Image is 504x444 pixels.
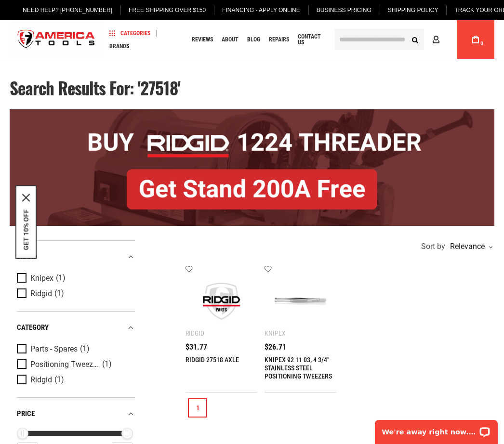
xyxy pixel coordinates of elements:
a: BOGO: Buy RIDGID® 1224 Threader, Get Stand 200A Free! [10,109,494,117]
span: 0 [480,41,483,46]
img: America Tools [10,22,103,58]
a: Repairs [265,33,293,46]
span: (1) [56,274,66,282]
button: GET 10% OFF [22,209,30,250]
span: Contact Us [298,34,323,45]
a: Blog [243,33,265,46]
a: About [217,33,243,46]
a: Knipex (1) [17,273,133,284]
span: Parts - Spares [30,345,78,353]
span: Search results for: '27518' [10,75,180,100]
span: (1) [102,360,112,368]
button: Search [406,30,424,49]
span: (1) [54,289,64,298]
span: Repairs [269,37,289,42]
a: Brands [105,39,133,52]
span: Brands [109,43,129,49]
a: 1 [188,398,207,418]
svg: close icon [22,194,30,202]
span: Shipping Policy [388,7,438,13]
div: Ridgid [186,329,204,337]
a: KNIPEX 92 11 03, 4 3/4" STAINLESS STEEL POSITIONING TWEEZERS [265,356,332,380]
a: Parts - Spares (1) [17,344,133,354]
span: About [222,37,239,42]
img: RIDGID 27518 AXLE [195,275,248,327]
a: Positioning Tweezers (1) [17,359,133,370]
div: Knipex [265,329,286,337]
span: (1) [80,345,90,353]
iframe: LiveChat chat widget [369,414,504,444]
a: store logo [10,22,103,58]
a: Ridgid (1) [17,288,133,299]
span: Sort by [421,243,445,250]
span: Ridgid [30,289,52,298]
a: 0 [466,20,485,59]
img: BOGO: Buy RIDGID® 1224 Threader, Get Stand 200A Free! [10,109,494,226]
div: Brand [17,250,135,263]
span: Positioning Tweezers [30,360,100,369]
button: Close [22,194,30,202]
span: (1) [54,376,64,384]
span: Ridgid [30,376,52,384]
div: price [17,407,135,420]
span: Blog [247,37,260,42]
span: $31.77 [186,343,207,351]
div: category [17,321,135,334]
a: Ridgid (1) [17,375,133,385]
a: Reviews [187,33,217,46]
a: Categories [105,26,155,39]
span: Categories [109,30,150,37]
img: KNIPEX 92 11 03, 4 3/4 [274,275,327,327]
span: $26.71 [265,343,286,351]
a: RIDGID 27518 AXLE [186,356,239,364]
span: Reviews [192,37,213,42]
span: Knipex [30,274,53,283]
div: Relevance [448,243,492,250]
a: Contact Us [293,33,328,46]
